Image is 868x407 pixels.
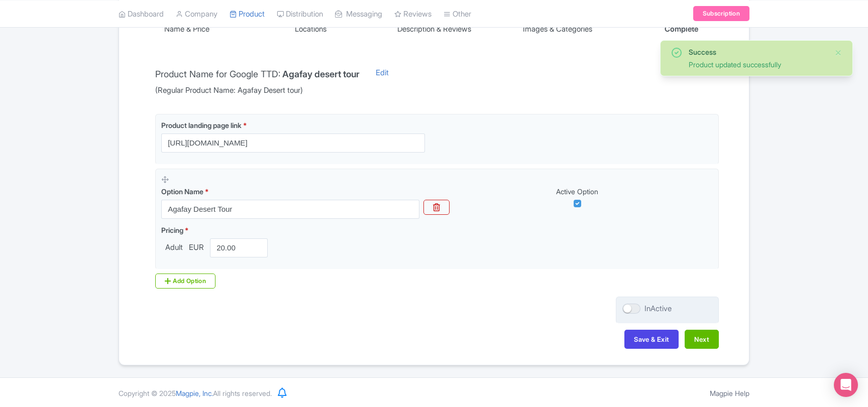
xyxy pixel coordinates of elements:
span: (Regular Product Name: Agafay Desert tour) [155,85,360,96]
span: Magpie, Inc. [176,389,213,397]
span: Product landing page link [161,121,242,129]
span: Product Name for Google TTD: [155,69,280,79]
div: Product updated successfully [689,59,826,70]
div: Success [689,47,826,57]
a: Magpie Help [710,389,749,397]
a: Edit [366,67,399,96]
span: Active Option [556,187,598,196]
span: Pricing [161,226,183,234]
button: Next [685,330,719,349]
div: Add Option [155,274,215,289]
div: Open Intercom Messenger [834,373,858,397]
span: Option Name [161,187,203,196]
a: Subscription [693,6,749,21]
input: Product landing page link [161,133,425,153]
input: Option Name [161,200,419,219]
input: 0.00 [210,238,268,257]
h4: Agafay desert tour [282,69,360,79]
span: Adult [161,242,187,253]
button: Close [834,47,842,59]
div: InActive [644,303,672,315]
button: Save & Exit [624,330,679,349]
div: Copyright © 2025 All rights reserved. [113,388,278,398]
span: EUR [187,242,206,253]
